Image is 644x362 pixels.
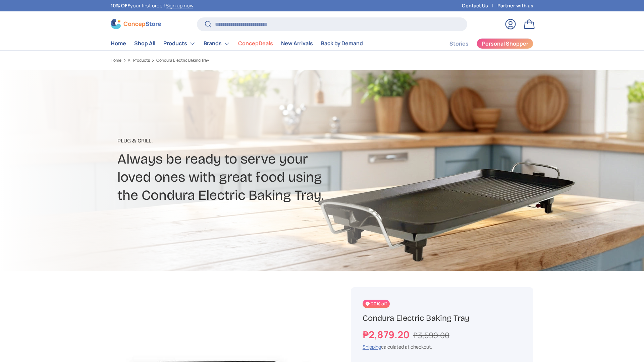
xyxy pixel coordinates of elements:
a: Condura Electric Baking Tray [156,58,209,62]
a: Stories [449,37,469,50]
strong: 10% OFF [111,2,130,9]
p: Plug & Grill. [117,137,375,145]
a: All Products [128,58,150,62]
p: your first order! . [111,2,195,9]
nav: Breadcrumbs [111,57,335,63]
a: Back by Demand [321,37,363,50]
span: Personal Shopper [482,41,528,46]
a: Contact Us [462,2,497,9]
a: Home [111,58,121,62]
summary: Products [159,37,200,50]
nav: Primary [111,37,363,50]
a: Shop All [134,37,155,50]
a: Home [111,37,126,50]
div: calculated at checkout. [363,343,522,350]
strong: ₱2,879.20 [363,328,411,341]
a: Partner with us [497,2,533,9]
a: Brands [204,37,230,50]
a: Shipping [363,344,381,350]
a: Sign up now [166,2,193,9]
nav: Secondary [433,37,533,50]
a: ConcepDeals [238,37,273,50]
h1: Condura Electric Baking Tray [363,313,522,323]
s: ₱3,599.00 [413,330,449,341]
h2: Always be ready to serve your loved ones with great food using the Condura Electric Baking Tray. [117,150,375,204]
summary: Brands [200,37,234,50]
span: 20% off [363,300,390,308]
a: New Arrivals [281,37,313,50]
a: Personal Shopper [477,38,533,49]
a: Products [163,37,196,50]
img: ConcepStore [111,19,161,29]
